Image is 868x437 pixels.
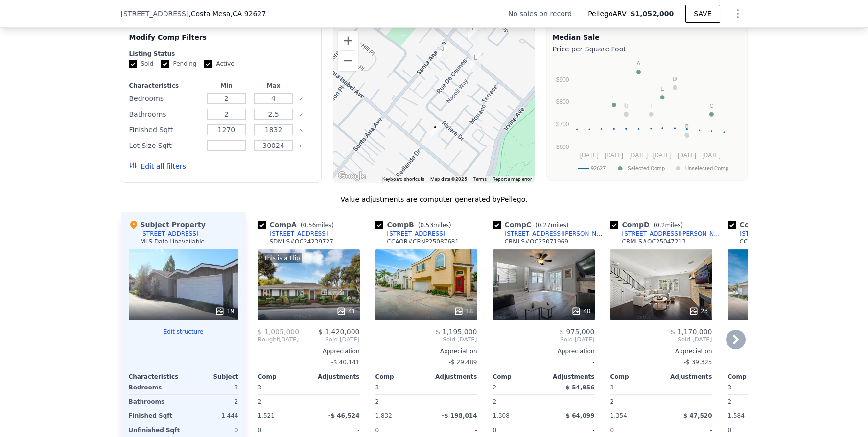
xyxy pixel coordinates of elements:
span: $ 1,420,000 [318,328,360,336]
text: [DATE] [629,152,648,159]
div: Appreciation [493,347,595,355]
div: [STREET_ADDRESS] [141,230,199,238]
div: Appreciation [258,347,360,355]
div: Min [205,82,248,90]
div: Finished Sqft [129,409,182,423]
span: 0.56 [303,222,316,229]
text: $600 [556,144,569,150]
span: $ 1,195,000 [436,328,477,336]
span: , CA 92627 [231,10,266,18]
div: Characteristics [129,373,184,381]
div: - [546,423,595,437]
div: - [428,395,477,409]
text: L [624,102,627,108]
span: Map data ©2025 [430,176,467,182]
span: -$ 46,524 [328,413,360,419]
div: 2 [728,395,777,409]
div: CRMLS # OC25047213 [622,238,686,245]
div: - [663,395,712,409]
img: Google [336,170,368,183]
span: $1,052,000 [631,10,674,18]
div: Adjustments [544,373,595,381]
div: Comp [728,373,779,381]
a: Open this area in Google Maps (opens a new window) [336,170,368,183]
a: [STREET_ADDRESS][PERSON_NAME] [493,230,607,238]
span: , Costa Mesa [188,9,266,19]
div: Comp B [375,220,455,230]
button: Zoom out [338,51,358,71]
div: Price per Square Foot [553,42,741,56]
div: 2476 Santa Ana Ave # 4 [437,44,448,61]
div: - [663,423,712,437]
div: Comp D [610,220,687,230]
div: Listing Status [129,50,314,58]
input: Sold [129,60,137,68]
button: SAVE [685,5,720,23]
div: - [428,381,477,394]
div: 359 Ravello Lane [430,122,441,139]
span: 3 [375,384,379,391]
div: Bathrooms [129,395,182,409]
a: [STREET_ADDRESS] [728,230,798,238]
text: Unselected Comp [685,166,728,172]
div: Subject [184,373,238,381]
div: Modify Comp Filters [129,32,314,50]
div: Subject Property [129,220,206,230]
div: CCAOR # CROC25036828 [740,238,812,245]
label: Sold [129,60,154,68]
div: - [663,381,712,394]
text: [DATE] [702,152,721,159]
div: 19 [215,306,234,316]
div: CRMLS # OC25071969 [505,238,568,245]
span: 1,584 [728,413,745,419]
text: [DATE] [605,152,623,159]
a: [STREET_ADDRESS][PERSON_NAME] [610,230,724,238]
span: $ 1,170,000 [671,328,712,336]
div: [DATE] [258,336,299,343]
span: ( miles) [414,222,455,229]
div: Unfinished Sqft [129,423,182,437]
span: 0 [375,427,379,434]
text: $800 [556,99,569,106]
div: [STREET_ADDRESS] [387,230,446,238]
span: 0 [728,427,732,434]
span: Sold [DATE] [610,336,712,343]
div: Appreciation [610,347,712,355]
svg: A chart. [553,56,741,178]
div: Comp A [258,220,338,230]
text: 92627 [591,166,606,172]
span: 1,308 [493,413,510,419]
span: ( miles) [650,222,687,229]
div: - [311,381,360,394]
button: Zoom in [338,31,358,50]
div: Comp [258,373,309,381]
div: Bedrooms [129,381,182,394]
div: 40 [571,306,590,316]
span: 1,354 [610,413,627,419]
span: -$ 40,141 [331,359,360,365]
div: Max [252,82,295,90]
text: K [685,124,689,130]
span: ( miles) [297,222,338,229]
span: 3 [258,384,262,391]
button: Edit structure [129,328,238,336]
span: Bought [258,336,279,343]
div: 2512 Santa Ana Ave # 5 [468,24,478,40]
div: Comp [375,373,426,381]
text: [DATE] [677,152,696,159]
label: Pending [161,60,196,68]
div: 1,444 [186,409,238,423]
button: Clear [299,97,303,101]
div: No sales on record [508,9,580,19]
div: Comp E [728,220,807,230]
span: 1,521 [258,413,275,419]
div: 2 [375,395,424,409]
div: 2 [493,395,542,409]
div: MLS Data Unavailable [141,238,205,245]
div: Appreciation [375,347,477,355]
span: 0.27 [538,222,551,229]
text: $900 [556,76,569,83]
span: 3 [728,384,732,391]
button: Clear [299,144,303,148]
